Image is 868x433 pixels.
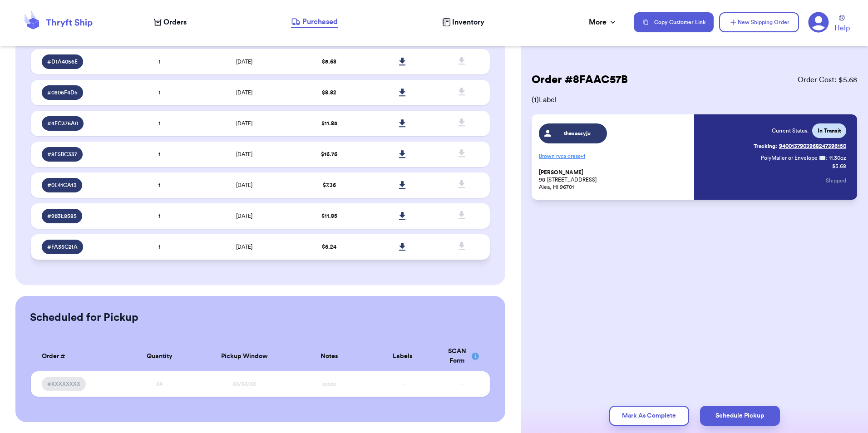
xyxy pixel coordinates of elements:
span: $ 11.85 [321,121,337,126]
span: #XXXXXXXX [47,380,80,388]
span: thesassyju [556,130,599,137]
span: # 8F5BC337 [47,151,77,158]
span: XX [156,381,163,387]
span: [DATE] [236,213,252,219]
div: SCAN Form [445,347,479,366]
div: More [589,17,617,28]
span: 1 [158,213,160,219]
span: [DATE] [236,59,252,64]
span: $ 5.68 [322,59,336,64]
span: [DATE] [236,182,252,188]
span: 1 [158,90,160,95]
p: $5.68 [832,162,846,170]
span: Order Cost: $ 5.68 [798,74,857,85]
span: [DATE] [236,90,252,95]
span: In Transit [818,127,841,134]
button: Copy Customer Link [634,12,714,32]
th: Quantity [123,341,196,371]
span: # D1A4056E [47,58,78,65]
span: PolyMailer or Envelope ✉️ [761,155,826,161]
span: [PERSON_NAME] [539,169,583,176]
button: Schedule Pickup [700,406,780,426]
th: Labels [366,341,439,371]
span: # 0E41CA13 [47,182,77,189]
span: + 1 [580,153,585,159]
span: $ 8.82 [322,90,336,95]
th: Pickup Window [196,341,292,371]
span: $ 16.76 [321,152,337,157]
span: Purchased [302,16,338,27]
a: Inventory [442,17,484,28]
span: 1 [158,59,160,64]
span: ( 1 ) Label [532,94,857,105]
button: Mark As Complete [609,406,689,426]
span: # 9B3E8585 [47,212,77,220]
span: - [402,381,404,387]
span: XX/XX/XX [232,381,256,387]
span: Tracking: [754,143,777,150]
a: Orders [154,17,187,28]
span: # FA35C21A [47,243,78,251]
span: : [826,154,827,162]
span: [DATE] [236,121,252,126]
th: Notes [292,341,366,371]
h2: Scheduled for Pickup [30,310,138,325]
span: $ 6.24 [322,244,336,250]
span: xxxxx [322,381,336,387]
span: [DATE] [236,244,252,250]
span: $ 7.36 [323,182,336,188]
span: # 4FC376A0 [47,120,78,127]
span: $ 11.85 [321,213,337,219]
button: Shipped [826,171,846,191]
span: 1 [158,182,160,188]
span: Help [834,23,850,34]
span: 1 [158,244,160,250]
a: Tracking:9400137903968247396150 [754,139,846,153]
span: # 0806F4D5 [47,89,78,96]
span: [DATE] [236,152,252,157]
th: Order # [31,341,123,371]
span: - [461,381,463,387]
p: 98-[STREET_ADDRESS] Aiea, HI 96701 [539,169,689,191]
span: Inventory [452,17,484,28]
span: Orders [163,17,187,28]
p: Brown rvca dress [539,149,689,163]
span: 11.30 oz [829,154,846,162]
a: Help [834,15,850,34]
a: Purchased [291,16,338,28]
span: Current Status: [772,127,809,134]
span: 1 [158,152,160,157]
h2: Order # 8FAAC57B [532,73,628,87]
span: 1 [158,121,160,126]
button: New Shipping Order [719,12,799,32]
